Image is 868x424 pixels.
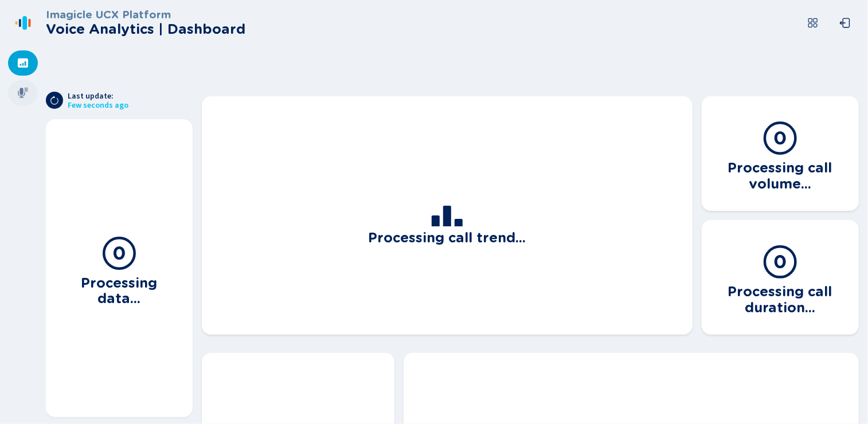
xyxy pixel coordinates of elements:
[17,87,29,99] svg: mic-fill
[368,226,526,246] h3: Processing call trend...
[8,50,38,76] div: Dashboard
[68,92,128,101] span: Last update:
[60,272,179,307] h3: Processing data...
[17,57,29,69] svg: dashboard-filled
[8,80,38,105] div: Recordings
[715,280,846,315] h3: Processing call duration...
[50,96,59,105] svg: arrow-clockwise
[46,21,245,37] h2: Voice Analytics | Dashboard
[715,156,846,191] h3: Processing call volume...
[839,17,851,29] svg: box-arrow-left
[68,101,128,110] span: Few seconds ago
[46,9,245,21] h3: Imagicle UCX Platform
